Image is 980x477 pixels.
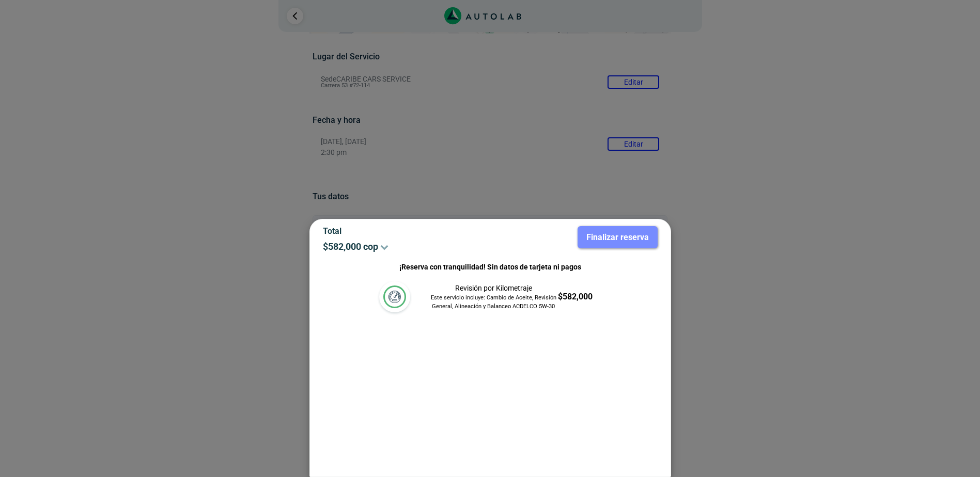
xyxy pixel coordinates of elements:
[323,261,658,273] p: ¡Reserva con tranquilidad! Sin datos de tarjeta ni pagos
[383,285,406,308] img: revision_por_kilometraje-v3.svg
[578,226,658,248] button: Finalizar reserva
[429,294,558,311] span: Este servicio incluye: Cambio de Aceite, Revisión General, Alineación y Balanceo ACDELCO 5W-30
[429,283,558,294] p: Revisión por Kilometraje
[323,226,483,236] p: Total
[323,241,483,252] p: $ 582,000 cop
[558,291,593,303] p: $ 582,000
